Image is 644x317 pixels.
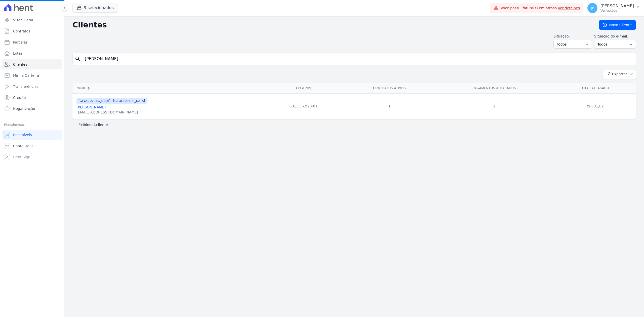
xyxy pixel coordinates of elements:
[72,3,118,13] button: 9 selecionados
[501,6,580,11] span: Você possui fatura(s) em atraso.
[553,93,636,119] td: R$ 831,02
[4,122,60,128] div: Plataformas
[72,83,263,93] th: Nome
[583,1,644,15] button: JP [PERSON_NAME] Ver opções
[599,20,636,30] a: Novo Cliente
[94,123,96,127] b: 1
[344,93,435,119] td: 1
[600,9,634,13] p: Ver opções
[558,6,580,10] a: Ver detalhes
[13,29,30,34] span: Contratos
[72,20,591,29] h2: Clientes
[2,48,62,58] a: Lotes
[591,6,594,10] span: JP
[2,130,62,140] a: Recebíveis
[600,4,634,9] p: [PERSON_NAME]
[263,93,344,119] td: 601.535.920-01
[76,105,106,109] a: [PERSON_NAME]
[13,62,27,67] span: Clientes
[13,18,33,23] span: Visão Geral
[13,84,38,89] span: Transferências
[2,59,62,69] a: Clientes
[82,54,634,64] input: Buscar por nome, CPF ou e-mail
[553,83,636,93] th: Total Atrasado
[344,83,435,93] th: Contratos Ativos
[13,51,23,56] span: Lotes
[2,70,62,81] a: Minha Carteira
[435,83,553,93] th: Pagamentos Atrasados
[13,106,35,111] span: Negativação
[13,143,33,148] span: Conta Hent
[263,83,344,93] th: CPF/CNPJ
[553,34,592,39] label: Situação:
[13,40,28,45] span: Parcelas
[2,37,62,47] a: Parcelas
[594,34,636,39] label: Situação do e-mail:
[76,110,147,115] div: [EMAIL_ADDRESS][DOMAIN_NAME]
[2,141,62,151] a: Conta Hent
[13,132,32,137] span: Recebíveis
[76,98,147,104] span: [GEOGRAPHIC_DATA] - [GEOGRAPHIC_DATA]
[13,95,26,100] span: Crédito
[78,122,108,127] p: Exibindo cliente
[435,93,553,119] td: 2
[2,93,62,103] a: Crédito
[2,82,62,92] a: Transferências
[2,104,62,114] a: Negativação
[603,69,636,79] button: Exportar
[13,73,39,78] span: Minha Carteira
[2,15,62,25] a: Visão Geral
[75,56,81,62] i: search
[2,26,62,36] a: Contratos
